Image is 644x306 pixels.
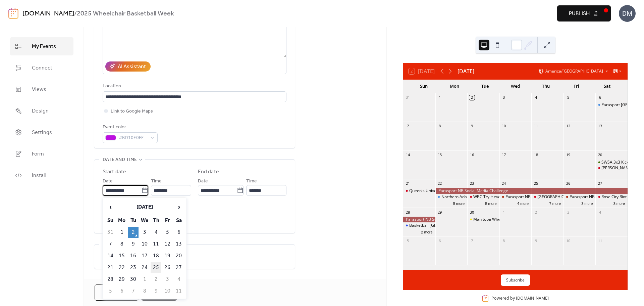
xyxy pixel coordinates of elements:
div: 26 [566,181,571,186]
td: 7 [105,238,116,250]
td: 31 [105,227,116,238]
div: Brock Niagara Penguins Try It Event [595,165,628,171]
td: 5 [105,286,116,297]
span: Date and time [103,156,137,164]
a: [DOMAIN_NAME] [22,7,74,20]
button: Cancel [95,285,139,301]
div: Powered by [491,296,549,301]
div: SWSA 3x3 Kick-Off Tournament [595,160,628,165]
div: Start date [103,168,126,176]
div: 12 [566,124,571,129]
div: 31 [405,95,410,100]
button: 4 more [515,200,531,206]
td: 26 [162,262,173,273]
div: Wed [500,80,531,93]
td: 8 [139,286,150,297]
div: Manitoba Wheelchair Sports Association Season Kick-Off [473,217,579,222]
td: 20 [173,250,184,261]
td: 19 [162,250,173,261]
img: logo [8,8,18,19]
div: 8 [501,238,506,243]
button: 3 more [579,200,595,206]
td: 7 [128,286,139,297]
span: Date [103,177,113,185]
div: 3 [566,210,571,215]
span: ‹ [105,200,115,214]
div: WBC Try It event for [GEOGRAPHIC_DATA]'s nursing students! [473,194,588,200]
div: Parasport Quebec [595,102,628,108]
span: Link to Google Maps [111,107,153,116]
th: [DATE] [116,200,173,214]
td: 10 [162,286,173,297]
a: My Events [10,37,73,55]
th: Tu [128,215,139,226]
div: 16 [469,152,474,157]
div: Rose City Riot Open House [595,194,628,200]
div: 6 [437,238,442,243]
td: 21 [105,262,116,273]
td: 5 [162,227,173,238]
th: Th [151,215,161,226]
div: Basketball Sherbrooke Open House [403,223,435,228]
th: Sa [173,215,184,226]
div: Queen's University Athletics & Recreation Try it Event [409,188,508,194]
div: 10 [501,124,506,129]
div: 24 [501,181,506,186]
div: Thu [531,80,561,93]
div: 14 [405,152,410,157]
div: Queen's University Athletics & Recreation Try it Event [403,188,435,194]
td: 23 [128,262,139,273]
div: Parasport NB Social Media Post [505,194,565,200]
div: 19 [566,152,571,157]
div: 2 [469,95,474,100]
span: › [174,200,184,214]
span: My Events [32,43,56,51]
span: Connect [32,64,52,72]
td: 12 [162,238,173,250]
td: 2 [151,274,161,285]
td: 4 [173,274,184,285]
b: 2025 Wheelchair Basketball Week [77,7,174,20]
div: Parasport NB Social Media Challenge [403,217,435,222]
div: 28 [405,210,410,215]
td: 16 [128,250,139,261]
a: Connect [10,59,73,77]
td: 4 [151,227,161,238]
span: Date [198,177,208,185]
td: 22 [116,262,127,273]
div: 7 [405,124,410,129]
div: Northern Adaptative Sports Association Recruitment Session [441,194,554,200]
td: 11 [173,286,184,297]
a: [DOMAIN_NAME] [516,296,549,301]
div: 4 [533,95,538,100]
td: 1 [139,274,150,285]
div: 13 [597,124,602,129]
div: 1 [501,210,506,215]
div: DM [619,5,636,22]
div: Fri [561,80,592,93]
div: 5 [566,95,571,100]
div: 17 [501,152,506,157]
td: 13 [173,238,184,250]
td: 2 [128,227,139,238]
button: 5 more [450,200,467,206]
div: 6 [597,95,602,100]
td: 8 [116,238,127,250]
td: 24 [139,262,150,273]
button: Subscribe [501,274,530,286]
td: 1 [116,227,127,238]
div: 22 [437,181,442,186]
button: Publish [557,5,611,21]
div: WBC Try It event for Carleton University's nursing students! [467,194,499,200]
a: Settings [10,123,73,141]
div: 15 [437,152,442,157]
div: Parasport NB 3x3 Event [563,194,596,200]
button: 7 more [547,200,563,206]
div: 30 [469,210,474,215]
div: [DATE] [458,67,474,75]
div: Mon [439,80,470,93]
div: 29 [437,210,442,215]
div: 9 [469,124,474,129]
th: Fr [162,215,173,226]
div: 9 [533,238,538,243]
